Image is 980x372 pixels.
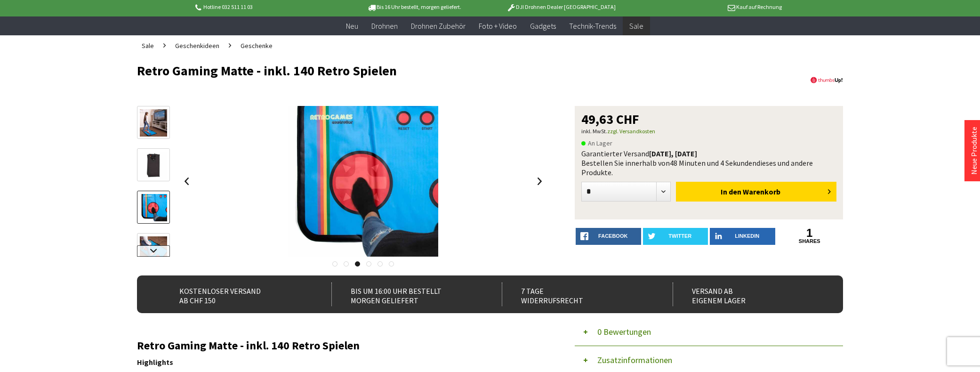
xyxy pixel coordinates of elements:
strong: Highlights [137,357,173,367]
a: LinkedIn [710,228,775,245]
img: Vorschau: Retro Gaming Matte - inkl. 140 Retro Spielen [140,109,167,137]
a: 1 [777,228,843,238]
div: 7 Tage Widerrufsrecht [502,283,652,306]
div: Versand ab eigenem Lager [673,283,823,306]
span: Drohnen Zubehör [411,21,466,31]
p: Hotline 032 511 11 03 [193,1,340,13]
a: Drohnen Zubehör [404,16,472,36]
span: Sale [142,41,154,50]
button: In den Warenkorb [676,182,836,202]
h2: Retro Gaming Matte - inkl. 140 Retro Spielen [137,340,546,352]
a: Drohnen [365,16,404,36]
a: facebook [576,228,641,245]
h1: Retro Gaming Matte - inkl. 140 Retro Spielen [137,64,702,78]
a: Geschenkideen [170,35,224,56]
div: Kostenloser Versand ab CHF 150 [161,283,311,306]
span: Warenkorb [743,187,780,196]
a: Geschenke [236,35,277,56]
img: thumbsUp [810,64,843,97]
span: Gadgets [530,21,556,31]
span: Geschenkideen [175,41,219,50]
span: In den [721,187,741,196]
button: 0 Bewertungen [575,318,843,346]
span: An Lager [581,137,612,149]
a: Neue Produkte [969,127,979,175]
span: twitter [668,233,691,239]
p: Kauf auf Rechnung [635,1,781,13]
div: Garantierter Versand Bestellen Sie innerhalb von dieses und andere Produkte. [581,149,836,177]
div: Bis um 16:00 Uhr bestellt Morgen geliefert [331,283,482,306]
p: inkl. MwSt. [581,126,836,137]
span: LinkedIn [735,233,759,239]
span: Drohnen [371,21,398,31]
span: Foto + Video [479,21,517,31]
span: Neu [346,21,358,31]
span: Technik-Trends [569,21,616,31]
a: shares [777,238,843,244]
span: Sale [629,21,643,31]
span: Geschenke [241,41,273,50]
p: Bis 16 Uhr bestellt, morgen geliefert. [340,1,487,13]
a: Neu [339,16,365,36]
a: Technik-Trends [562,16,623,36]
a: twitter [643,228,708,245]
a: Sale [623,16,650,36]
a: Sale [137,35,159,56]
a: zzgl. Versandkosten [607,128,655,135]
span: 49,63 CHF [581,113,639,126]
b: [DATE], [DATE] [649,149,697,158]
a: Gadgets [523,16,562,36]
span: facebook [598,233,627,239]
span: 48 Minuten und 4 Sekunden [670,158,756,168]
p: DJI Drohnen Dealer [GEOGRAPHIC_DATA] [488,1,635,13]
a: Foto + Video [472,16,523,36]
